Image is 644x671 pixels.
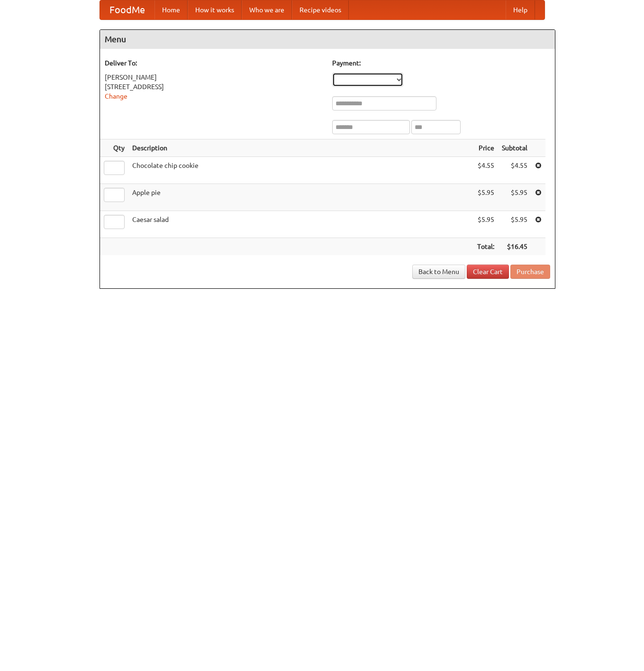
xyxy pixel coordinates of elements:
a: How it works [188,0,242,19]
a: Clear Cart [467,265,509,279]
th: Subtotal [498,139,531,157]
a: Who we are [242,0,292,19]
td: $4.55 [473,157,498,184]
a: FoodMe [100,0,154,19]
div: [STREET_ADDRESS] [105,82,323,92]
a: Help [506,0,535,19]
h5: Deliver To: [105,58,323,68]
td: $5.95 [498,211,531,238]
th: Description [128,139,473,157]
th: Total: [473,238,498,256]
h4: Menu [100,30,555,49]
a: Home [154,0,188,19]
a: Change [105,92,127,100]
td: Chocolate chip cookie [128,157,473,184]
a: Recipe videos [292,0,349,19]
td: $4.55 [498,157,531,184]
th: $16.45 [498,238,531,256]
td: $5.95 [473,211,498,238]
td: $5.95 [498,184,531,211]
h5: Payment: [332,58,550,68]
th: Qty [100,139,128,157]
td: $5.95 [473,184,498,211]
td: Caesar salad [128,211,473,238]
button: Purchase [510,265,550,279]
th: Price [473,139,498,157]
div: [PERSON_NAME] [105,73,323,82]
td: Apple pie [128,184,473,211]
a: Back to Menu [412,265,465,279]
